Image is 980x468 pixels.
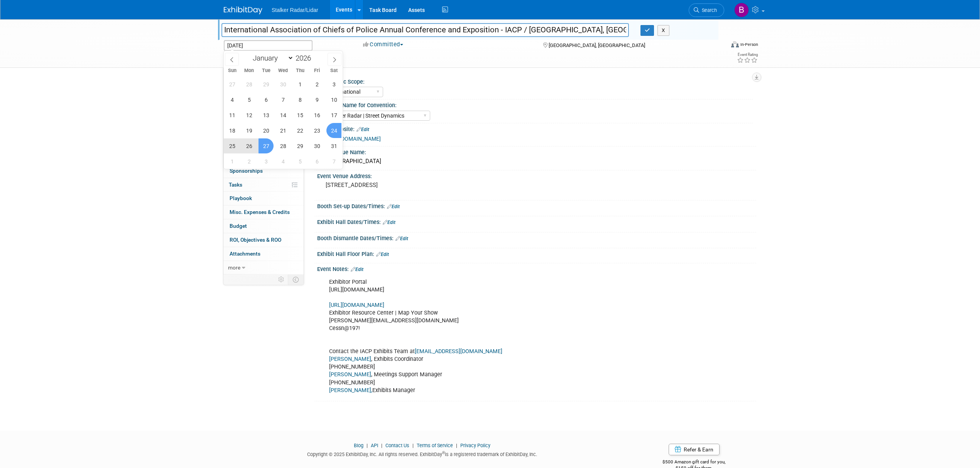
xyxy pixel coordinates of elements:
[354,443,363,448] a: Blog
[242,108,257,123] span: October 12, 2026
[326,92,341,107] span: October 10, 2026
[415,348,502,355] a: [EMAIL_ADDRESS][DOMAIN_NAME]
[395,236,408,241] a: Edit
[294,54,317,62] input: Year
[737,53,758,57] div: Event Rating
[242,77,257,92] span: September 28, 2026
[225,92,240,107] span: October 4, 2026
[318,99,753,109] div: Company Name for Convention:
[223,123,304,136] a: Asset Reservations
[249,53,294,63] select: Month
[224,40,313,51] input: Event Start Date - End Date
[223,95,304,109] a: Staff
[309,92,324,107] span: October 9, 2026
[326,138,341,153] span: October 31, 2026
[275,92,291,107] span: October 7, 2026
[223,81,304,95] a: Booth
[324,274,671,398] div: Exhibitor Portal [URL][DOMAIN_NAME] Exhibitor Resource Center | Map Your Show [PERSON_NAME][EMAIL...
[223,205,304,219] a: Misc. Expenses & Credits
[242,123,257,138] span: October 19, 2026
[371,443,378,448] a: API
[259,92,274,107] span: October 6, 2026
[275,274,288,285] td: Personalize Event Tab Strip
[223,67,304,81] a: Event Information
[442,451,445,455] sup: ®
[223,178,304,192] a: Tasks
[288,274,304,285] td: Toggle Event Tabs
[326,77,341,92] span: October 3, 2026
[309,138,324,153] span: October 30, 2026
[223,261,304,274] a: more
[317,216,756,226] div: Exhibit Hall Dates/Times:
[224,449,620,458] div: Copyright © 2025 ExhibitDay, Inc. All rights reserved. ExhibitDay is a registered trademark of Ex...
[259,108,274,123] span: October 13, 2026
[740,42,758,47] div: In-Person
[228,264,240,271] span: more
[317,170,756,180] div: Event Venue Address:
[326,182,492,189] pre: [STREET_ADDRESS]
[317,123,756,133] div: Event Website:
[317,263,756,273] div: Event Notes:
[292,77,308,92] span: October 1, 2026
[309,108,324,123] span: October 16, 2026
[376,252,389,257] a: Edit
[326,123,341,138] span: October 24, 2026
[225,108,240,123] span: October 11, 2026
[329,387,372,394] a: [PERSON_NAME],
[275,108,291,123] span: October 14, 2026
[230,195,252,201] span: Playbook
[357,127,369,132] a: Edit
[317,146,756,156] div: Event Venue Name:
[387,204,400,209] a: Edit
[223,164,304,178] a: Sponsorships
[292,108,308,123] span: October 15, 2026
[317,232,756,242] div: Booth Dismantle Dates/Times:
[275,68,292,73] span: Wed
[326,68,343,73] span: Sat
[731,41,739,47] img: Format-Inperson.png
[292,138,308,153] span: October 29, 2026
[669,444,720,455] a: Refer & Earn
[242,154,257,169] span: November 2, 2026
[326,136,381,142] a: [URL][DOMAIN_NAME]
[309,77,324,92] span: October 2, 2026
[230,168,263,174] span: Sponsorships
[225,138,240,153] span: October 25, 2026
[275,154,291,169] span: November 4, 2026
[292,68,309,73] span: Thu
[326,154,341,169] span: November 7, 2026
[230,251,260,257] span: Attachments
[292,154,308,169] span: November 5, 2026
[351,267,363,272] a: Edit
[365,443,370,448] span: |
[460,443,490,448] a: Privacy Policy
[317,200,756,210] div: Booth Set-up Dates/Times:
[259,77,274,92] span: September 29, 2026
[329,356,371,362] a: [PERSON_NAME]
[275,77,291,92] span: September 30, 2026
[223,192,304,205] a: Playbook
[223,136,304,150] a: Giveaways
[223,109,304,122] a: Travel Reservations
[379,443,384,448] span: |
[411,443,416,448] span: |
[657,25,669,36] button: X
[230,223,247,229] span: Budget
[317,248,756,258] div: Exhibit Hall Floor Plan:
[329,371,371,378] a: [PERSON_NAME]
[326,108,341,123] span: October 17, 2026
[699,7,717,13] span: Search
[329,302,384,308] a: [URL][DOMAIN_NAME]
[360,40,406,49] button: Committed
[224,7,262,14] img: ExhibitDay
[417,443,453,448] a: Terms of Service
[689,3,724,17] a: Search
[275,138,291,153] span: October 28, 2026
[323,155,750,167] div: [GEOGRAPHIC_DATA]
[230,209,290,215] span: Misc. Expenses & Credits
[292,92,308,107] span: October 8, 2026
[318,76,753,86] div: Geographic Scope:
[259,138,274,153] span: October 27, 2026
[242,138,257,153] span: October 26, 2026
[259,123,274,138] span: October 20, 2026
